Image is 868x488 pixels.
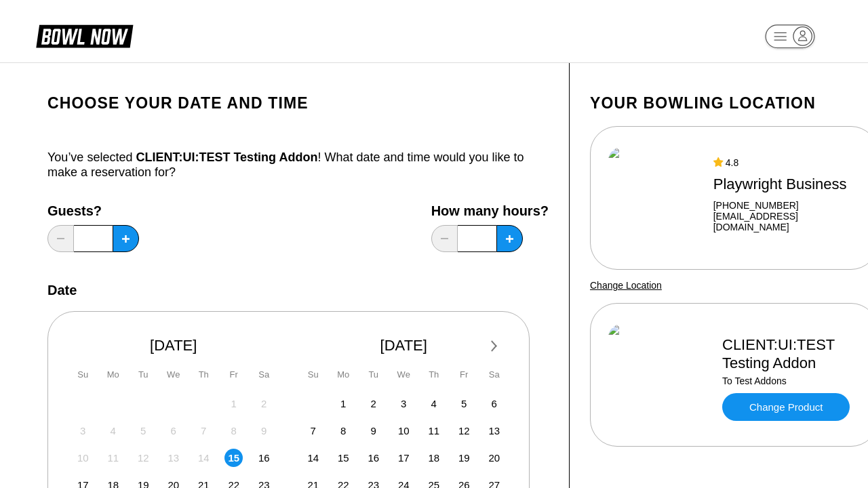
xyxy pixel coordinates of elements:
[195,422,213,440] div: Not available Thursday, August 7th, 2025
[164,365,182,384] div: We
[364,449,382,467] div: Choose Tuesday, September 16th, 2025
[134,422,153,440] div: Not available Tuesday, August 5th, 2025
[164,449,182,467] div: Not available Wednesday, August 13th, 2025
[255,422,273,440] div: Not available Saturday, August 9th, 2025
[722,335,860,372] div: CLIENT:UI:TEST Testing Addon
[134,365,153,384] div: Tu
[47,150,549,180] div: You’ve selected ! What date and time would you like to make a reservation for?
[104,449,122,467] div: Not available Monday, August 11th, 2025
[713,157,860,168] div: 4.8
[590,280,662,291] a: Change Location
[395,422,413,440] div: Choose Wednesday, September 10th, 2025
[304,365,322,384] div: Su
[364,394,382,413] div: Choose Tuesday, September 2nd, 2025
[136,150,317,164] span: CLIENT:UI:TEST Testing Addon
[195,365,213,384] div: Th
[722,375,860,386] div: To Test Addons
[304,449,322,467] div: Choose Sunday, September 14th, 2025
[713,200,860,211] div: [PHONE_NUMBER]
[224,422,243,440] div: Not available Friday, August 8th, 2025
[47,283,77,298] label: Date
[455,365,473,384] div: Fr
[395,394,413,413] div: Choose Wednesday, September 3rd, 2025
[134,449,153,467] div: Not available Tuesday, August 12th, 2025
[455,394,473,413] div: Choose Friday, September 5th, 2025
[334,422,353,440] div: Choose Monday, September 8th, 2025
[431,203,549,218] label: How many hours?
[485,365,503,384] div: Sa
[364,422,382,440] div: Choose Tuesday, September 9th, 2025
[364,365,382,384] div: Tu
[47,94,549,113] h1: Choose your Date and time
[68,336,279,354] div: [DATE]
[74,422,92,440] div: Not available Sunday, August 3rd, 2025
[334,365,353,384] div: Mo
[395,365,413,384] div: We
[299,336,509,354] div: [DATE]
[334,449,353,467] div: Choose Monday, September 15th, 2025
[195,449,213,467] div: Not available Thursday, August 14th, 2025
[104,365,122,384] div: Mo
[608,147,701,249] img: Playwright Business
[608,324,710,426] img: CLIENT:UI:TEST Testing Addon
[255,365,273,384] div: Sa
[713,175,860,193] div: Playwright Business
[224,449,243,467] div: Choose Friday, August 15th, 2025
[304,422,322,440] div: Choose Sunday, September 7th, 2025
[713,211,860,232] a: [EMAIL_ADDRESS][DOMAIN_NAME]
[255,449,273,467] div: Choose Saturday, August 16th, 2025
[74,365,92,384] div: Su
[334,394,353,413] div: Choose Monday, September 1st, 2025
[485,394,503,413] div: Choose Saturday, September 6th, 2025
[74,449,92,467] div: Not available Sunday, August 10th, 2025
[484,335,505,357] button: Next Month
[485,449,503,467] div: Choose Saturday, September 20th, 2025
[47,203,139,218] label: Guests?
[104,422,122,440] div: Not available Monday, August 4th, 2025
[395,449,413,467] div: Choose Wednesday, September 17th, 2025
[722,393,850,421] a: Change Product
[455,449,473,467] div: Choose Friday, September 19th, 2025
[425,394,443,413] div: Choose Thursday, September 4th, 2025
[455,422,473,440] div: Choose Friday, September 12th, 2025
[425,365,443,384] div: Th
[224,365,243,384] div: Fr
[485,422,503,440] div: Choose Saturday, September 13th, 2025
[425,449,443,467] div: Choose Thursday, September 18th, 2025
[255,394,273,413] div: Not available Saturday, August 2nd, 2025
[224,394,243,413] div: Not available Friday, August 1st, 2025
[164,422,182,440] div: Not available Wednesday, August 6th, 2025
[425,422,443,440] div: Choose Thursday, September 11th, 2025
